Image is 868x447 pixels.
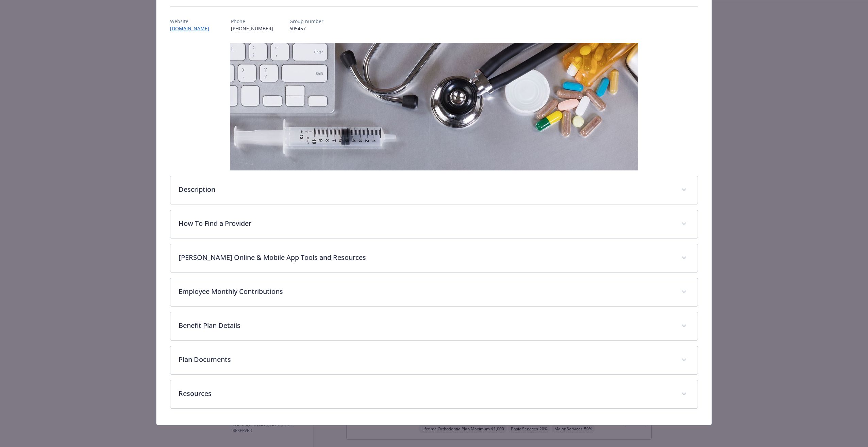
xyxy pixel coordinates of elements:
[170,244,697,272] div: [PERSON_NAME] Online & Mobile App Tools and Resources
[179,252,673,263] p: [PERSON_NAME] Online & Mobile App Tools and Resources
[231,18,273,25] p: Phone
[170,380,697,408] div: Resources
[170,176,697,204] div: Description
[179,320,673,331] p: Benefit Plan Details
[179,184,673,195] p: Description
[230,43,638,170] img: banner
[170,312,697,340] div: Benefit Plan Details
[289,18,323,25] p: Group number
[170,278,697,306] div: Employee Monthly Contributions
[179,354,673,365] p: Plan Documents
[170,25,215,32] a: [DOMAIN_NAME]
[179,218,673,229] p: How To Find a Provider
[289,25,323,32] p: 605457
[179,286,673,297] p: Employee Monthly Contributions
[170,346,697,374] div: Plan Documents
[231,25,273,32] p: [PHONE_NUMBER]
[170,18,215,25] p: Website
[179,388,673,399] p: Resources
[170,210,697,238] div: How To Find a Provider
